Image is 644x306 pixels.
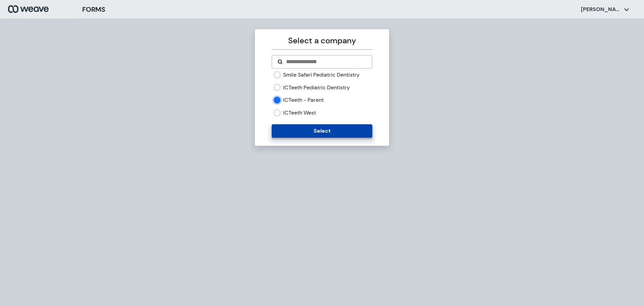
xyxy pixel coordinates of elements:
[272,35,372,47] p: Select a company
[283,109,316,117] label: ICTeeth West
[581,6,621,13] p: [PERSON_NAME]
[272,124,372,138] button: Select
[285,58,366,66] input: Search
[82,4,105,14] h3: FORMS
[283,71,360,79] label: Smile Safari Pediatric Dentistry
[283,96,324,104] label: ICTeeth - Parent
[283,84,350,91] label: ICTeeth Pediatric Dentistry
